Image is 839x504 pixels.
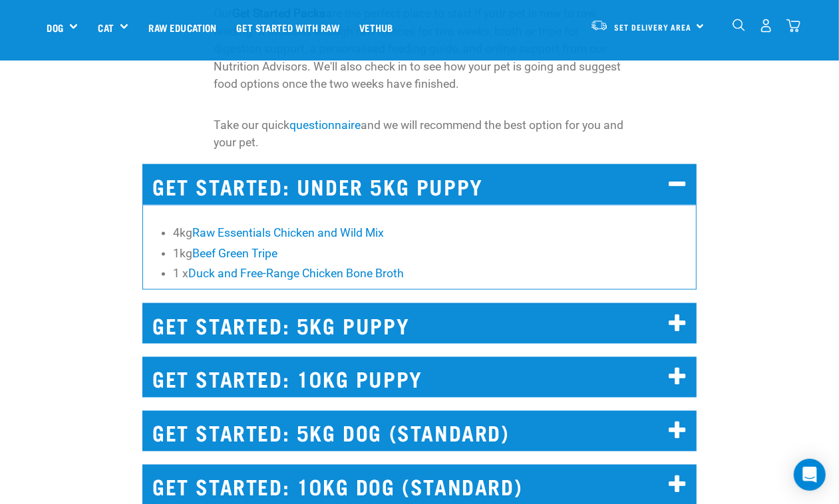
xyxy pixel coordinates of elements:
[349,1,403,54] a: Vethub
[794,459,826,491] div: Open Intercom Messenger
[98,20,113,35] a: Cat
[138,1,226,54] a: Raw Education
[142,411,697,451] h2: GET STARTED: 5KG DOG (STANDARD)
[192,226,384,239] a: Raw Essentials Chicken and Wild Mix
[173,245,689,262] li: 1kg
[173,265,689,282] li: 1 x
[615,25,692,29] span: Set Delivery Area
[289,118,361,132] a: questionnaire
[786,19,800,33] img: home-icon@2x.png
[227,1,349,54] a: Get started with Raw
[142,357,697,398] h2: GET STARTED: 10KG PUPPY
[590,19,608,31] img: van-moving.png
[733,19,745,31] img: home-icon-1@2x.png
[142,164,697,205] h2: GET STARTED: UNDER 5KG PUPPY
[214,116,625,152] p: Take our quick and we will recommend the best option for you and your pet.
[142,303,697,344] h2: GET STARTED: 5KG PUPPY
[192,247,277,260] a: Beef Green Tripe
[759,19,773,33] img: user.png
[47,20,63,35] a: Dog
[188,267,404,280] a: Duck and Free-Range Chicken Bone Broth
[173,224,689,241] li: 4kg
